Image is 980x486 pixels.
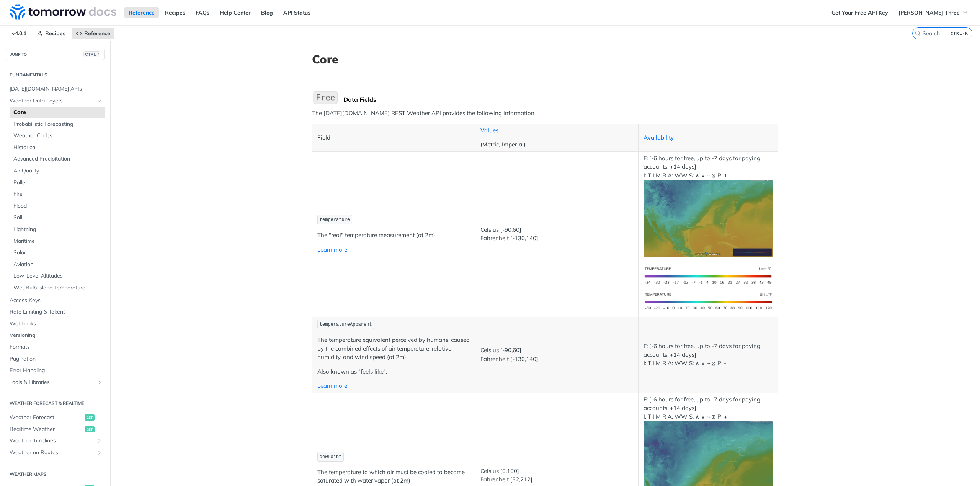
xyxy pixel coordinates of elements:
[644,263,773,289] img: temperature-si
[949,29,970,37] kbd: CTRL-K
[83,51,100,57] span: CTRL-/
[6,353,105,365] a: Pagination
[10,449,95,457] span: Weather on Routes
[317,468,470,485] p: The temperature to which air must be cooled to become saturated with water vapor (at 2m)
[6,72,105,78] h2: Fundamentals
[279,7,315,18] a: API Status
[480,226,633,243] p: Celsius [-90,60] Fahrenheit [-130,140]
[6,341,105,353] a: Formats
[6,412,105,423] a: Weather Forecastget
[6,330,105,341] a: Versioning
[317,336,470,362] p: The temperature equivalent perceived by humans, caused by the combined effects of air temperature...
[13,214,103,221] span: Soil
[10,130,105,141] a: Weather Codes
[96,450,103,456] button: Show subpages for Weather on Routes
[10,224,105,235] a: Lightning
[13,202,103,210] span: Flood
[644,456,773,463] span: Expand image
[10,212,105,223] a: Soil
[6,306,105,318] a: Rate Limiting & Tokens
[644,342,773,368] p: F: [-6 hours for free, up to -7 days for paying accounts, +14 days] I: T I M R A: WW S: ∧ ∨ ~ ⧖ P: -
[6,424,105,435] a: Realtime Weatherget
[6,447,105,458] a: Weather on RoutesShow subpages for Weather on Routes
[10,343,103,351] span: Formats
[85,426,95,432] span: get
[13,226,103,233] span: Lightning
[317,246,347,253] a: Learn more
[10,142,105,153] a: Historical
[10,282,105,294] a: Wet Bulb Globe Temperature
[10,119,105,130] a: Probabilistic Forecasting
[13,144,103,151] span: Historical
[191,7,214,18] a: FAQs
[124,7,159,18] a: Reference
[13,272,103,280] span: Low-Level Altitudes
[10,97,95,105] span: Weather Data Layers
[320,322,372,327] span: temperatureApparent
[10,414,83,421] span: Weather Forecast
[6,471,105,478] h2: Weather Maps
[13,109,103,116] span: Core
[480,346,633,363] p: Celsius [-90,60] Fahrenheit [-130,140]
[6,95,105,107] a: Weather Data LayersHide subpages for Weather Data Layers
[85,414,95,421] span: get
[644,289,773,314] img: temperature-us
[10,85,103,93] span: [DATE][DOMAIN_NAME] APIs
[317,133,470,142] p: Field
[13,237,103,245] span: Maritime
[644,134,674,141] a: Availability
[13,155,103,163] span: Advanced Precipitation
[10,189,105,200] a: Fire
[13,167,103,175] span: Air Quality
[894,7,972,18] button: [PERSON_NAME] Three
[6,435,105,447] a: Weather TimelinesShow subpages for Weather Timelines
[13,132,103,140] span: Weather Codes
[10,355,103,363] span: Pagination
[6,49,105,60] button: JUMP TOCTRL-/
[13,190,103,198] span: Fire
[317,367,470,376] p: Also known as "feels like".
[216,7,255,18] a: Help Center
[644,154,773,257] p: F: [-6 hours for free, up to -7 days for paying accounts, +14 days] I: T I M R A: WW S: ∧ ∨ ~ ⧖ P: +
[13,261,103,268] span: Aviation
[10,107,105,118] a: Core
[257,7,277,18] a: Blog
[317,231,470,240] p: The "real" temperature measurement (at 2m)
[10,270,105,282] a: Low-Level Altitudes
[480,127,498,134] a: Values
[13,249,103,257] span: Solar
[644,180,773,257] img: temperature
[10,236,105,247] a: Maritime
[898,9,960,16] span: [PERSON_NAME] Three
[10,379,95,386] span: Tools & Libraries
[13,179,103,187] span: Pollen
[6,365,105,376] a: Error Handling
[8,28,31,39] span: v4.0.1
[10,320,103,328] span: Webhooks
[96,379,103,385] button: Show subpages for Tools & Libraries
[915,30,921,36] svg: Search
[6,377,105,388] a: Tools & LibrariesShow subpages for Tools & Libraries
[312,109,778,118] p: The [DATE][DOMAIN_NAME] REST Weather API provides the following information
[827,7,892,18] a: Get Your Free API Key
[10,4,116,20] img: Tomorrow.io Weather API Docs
[317,382,347,389] a: Learn more
[33,28,70,39] a: Recipes
[320,217,350,223] span: temperature
[10,259,105,270] a: Aviation
[6,400,105,407] h2: Weather Forecast & realtime
[13,284,103,292] span: Wet Bulb Globe Temperature
[6,83,105,95] a: [DATE][DOMAIN_NAME] APIs
[10,308,103,316] span: Rate Limiting & Tokens
[10,367,103,374] span: Error Handling
[343,96,778,103] div: Data Fields
[10,437,95,445] span: Weather Timelines
[644,297,773,304] span: Expand image
[96,98,103,104] button: Hide subpages for Weather Data Layers
[480,467,633,484] p: Celsius [0,100] Fahrenheit [32,212]
[13,120,103,128] span: Probabilistic Forecasting
[10,247,105,258] a: Solar
[644,215,773,222] span: Expand image
[10,332,103,339] span: Versioning
[6,295,105,306] a: Access Keys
